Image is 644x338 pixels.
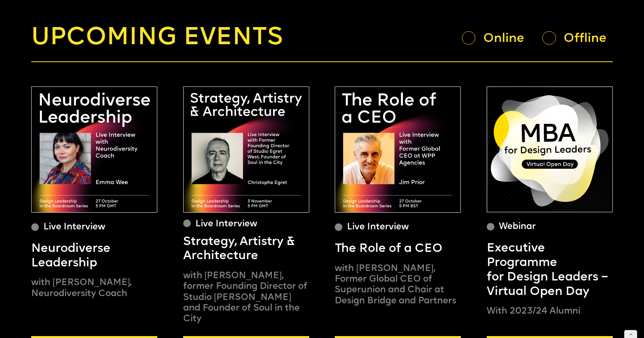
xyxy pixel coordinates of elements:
[487,306,580,325] p: With 2023/24 Alumni
[183,271,309,325] p: with [PERSON_NAME], former Founding Director of Studio [PERSON_NAME] and Founder of Soul in the City
[31,277,157,324] p: with [PERSON_NAME], Neurodiversity Coach
[347,219,409,235] div: Live Interview
[43,219,105,235] div: Live Interview
[31,24,283,53] h2: Upcoming events
[335,242,443,256] h5: The Role of a CEO
[483,31,532,47] div: Online
[564,31,613,47] div: Offline
[183,235,309,264] h5: Strategy, Artistry & Architecture
[31,242,157,271] h5: Neurodiverse Leadership
[195,220,257,228] div: Live Interview
[499,219,536,235] div: Webinar
[487,242,613,299] h5: Executive Programme for Design Leaders – Virtual Open Day
[335,263,461,325] p: with [PERSON_NAME], Former Global CEO of Superunion and Chair at Design Bridge and Partners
